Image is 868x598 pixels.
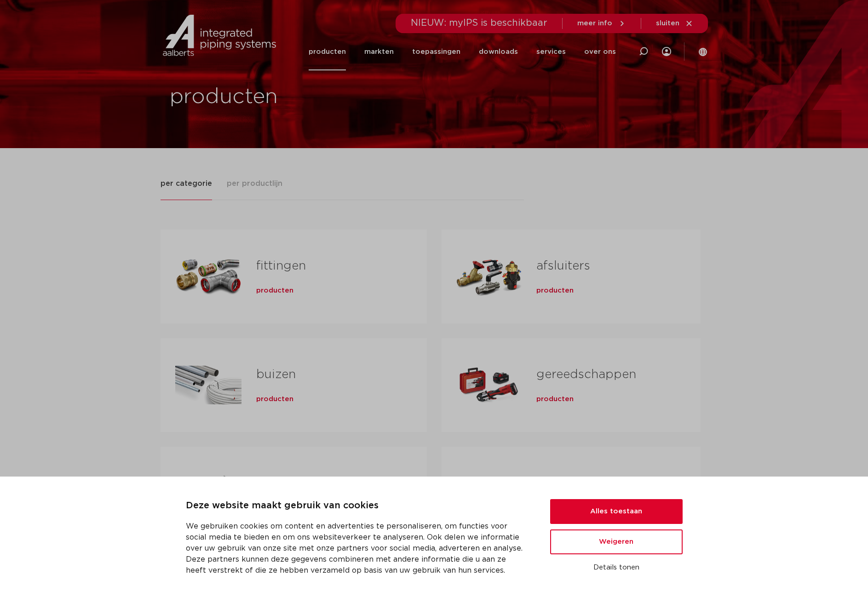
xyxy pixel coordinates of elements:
a: markten [364,33,394,70]
a: over ons [584,33,616,70]
a: producten [309,33,346,70]
h1: producten [170,82,430,112]
a: producten [536,395,574,404]
button: Details tonen [550,560,683,575]
a: meer info [577,19,626,28]
p: Deze website maakt gebruik van cookies [186,499,528,513]
div: Tabs. Open items met enter of spatie, sluit af met escape en navigeer met de pijltoetsen. [161,178,708,555]
span: sluiten [656,20,679,27]
div: my IPS [662,33,671,70]
a: fittingen [256,260,306,272]
a: sluiten [656,19,693,28]
a: services [536,33,566,70]
a: producten [536,286,574,295]
a: gereedschappen [536,368,636,380]
a: producten [256,286,293,295]
span: NIEUW: myIPS is beschikbaar [411,18,547,28]
p: We gebruiken cookies om content en advertenties te personaliseren, om functies voor social media ... [186,521,528,576]
a: toepassingen [412,33,460,70]
nav: Menu [309,33,616,70]
button: Weigeren [550,529,683,554]
span: per categorie [161,178,212,189]
button: Alles toestaan [550,499,683,524]
a: afsluiters [536,260,590,272]
a: buizen [256,368,296,380]
span: meer info [577,20,612,27]
span: per productlijn [227,178,282,189]
a: producten [256,395,293,404]
a: downloads [479,33,518,70]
